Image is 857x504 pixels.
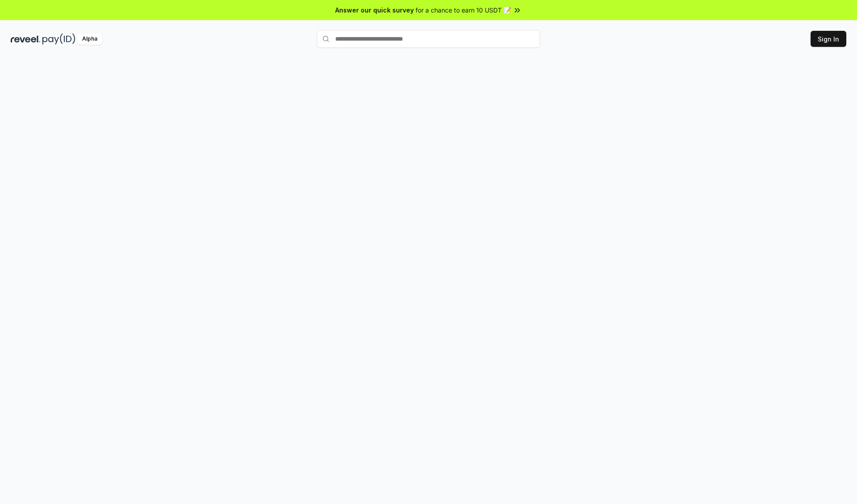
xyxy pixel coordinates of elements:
img: reveel_dark [11,33,41,45]
div: Alpha [77,33,102,45]
img: pay_id [42,33,75,45]
span: for a chance to earn 10 USDT 📝 [416,5,511,15]
span: Answer our quick survey [335,5,414,15]
button: Sign In [811,31,846,47]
